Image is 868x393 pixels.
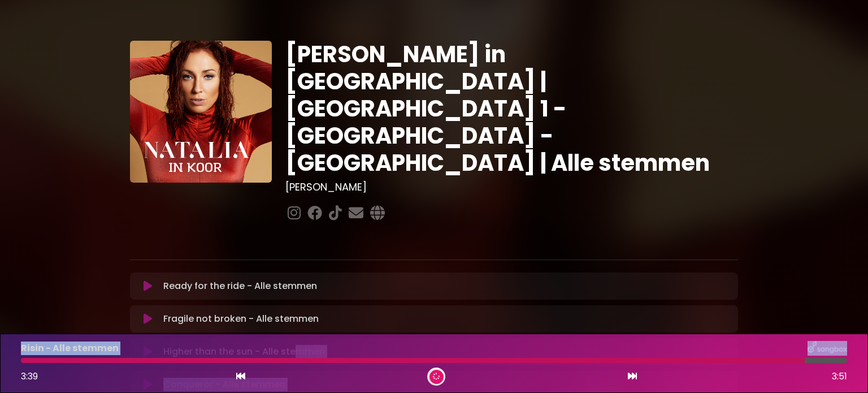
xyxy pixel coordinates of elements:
[130,41,272,183] img: YTVS25JmS9CLUqXqkEhs
[21,370,38,383] span: 3:39
[163,279,317,293] p: Ready for the ride - Alle stemmen
[163,312,319,326] p: Fragile not broken - Alle stemmen
[832,370,847,383] span: 3:51
[285,181,738,193] h3: [PERSON_NAME]
[21,342,119,355] p: Risin - Alle stemmen
[285,41,738,176] h1: [PERSON_NAME] in [GEOGRAPHIC_DATA] | [GEOGRAPHIC_DATA] 1 - [GEOGRAPHIC_DATA] - [GEOGRAPHIC_DATA] ...
[808,341,847,356] img: songbox-logo-white.png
